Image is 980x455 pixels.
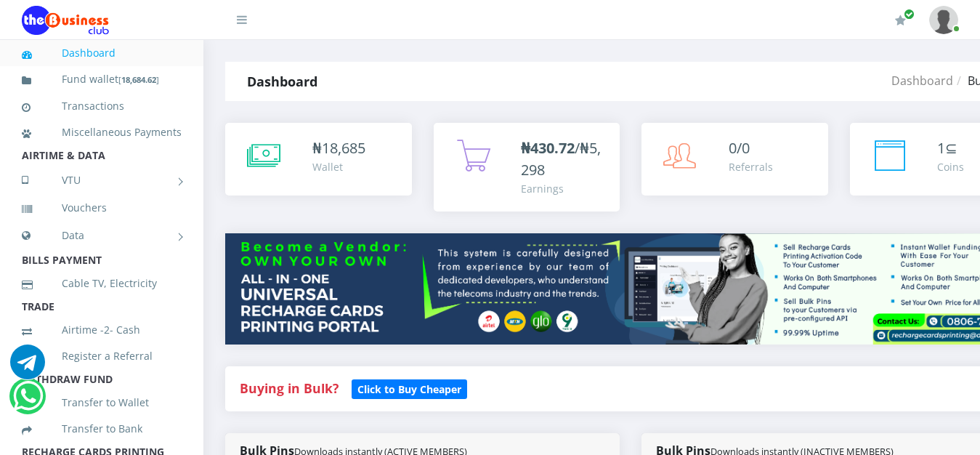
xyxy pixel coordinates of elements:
[937,159,964,174] div: Coins
[13,390,43,414] a: Chat for support
[521,181,606,196] div: Earnings
[118,74,159,85] small: [ ]
[434,123,620,212] a: ₦430.72/₦5,298 Earnings
[312,159,365,174] div: Wallet
[22,89,182,123] a: Transactions
[22,386,182,419] a: Transfer to Wallet
[22,313,182,347] a: Airtime -2- Cash
[904,9,915,20] span: Renew/Upgrade Subscription
[22,6,109,35] img: Logo
[22,217,182,254] a: Data
[22,36,182,70] a: Dashboard
[225,123,412,196] a: ₦18,685 Wallet
[322,138,365,158] span: 18,685
[937,137,964,159] div: ⊆
[22,191,182,225] a: Vouchers
[352,379,467,397] a: Click to Buy Cheaper
[247,73,317,90] strong: Dashboard
[22,116,182,149] a: Miscellaneous Payments
[22,339,182,373] a: Register a Referral
[357,382,461,396] b: Click to Buy Cheaper
[121,74,156,85] b: 18,684.62
[641,123,828,196] a: 0/0 Referrals
[22,162,182,198] a: VTU
[521,138,575,158] b: ₦430.72
[240,379,339,397] strong: Buying in Bulk?
[729,159,773,174] div: Referrals
[312,137,365,159] div: ₦
[937,138,945,158] span: 1
[895,15,906,26] i: Renew/Upgrade Subscription
[10,355,45,379] a: Chat for support
[521,138,601,180] span: /₦5,298
[22,63,182,97] a: Fund wallet[18,684.62]
[22,267,182,300] a: Cable TV, Electricity
[729,138,750,158] span: 0/0
[929,6,958,34] img: User
[891,73,953,89] a: Dashboard
[22,412,182,446] a: Transfer to Bank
